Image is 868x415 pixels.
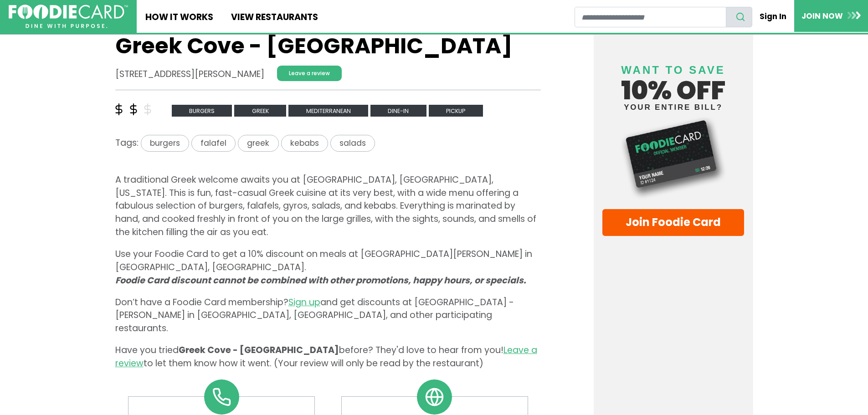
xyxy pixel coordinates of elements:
span: mediterranean [288,105,368,117]
button: search [726,7,752,27]
span: salads [330,135,375,152]
i: Foodie Card discount cannot be combined with other promotions, happy hours, or specials. [115,274,526,287]
div: Tags: [115,135,541,156]
input: restaurant search [575,7,726,27]
a: Sign In [752,6,794,26]
a: falafel [191,137,238,149]
a: burgers [139,137,191,149]
a: greek [234,104,288,116]
p: A traditional Greek welcome awaits you at [GEOGRAPHIC_DATA], [GEOGRAPHIC_DATA], [US_STATE]. This ... [115,174,541,239]
a: Sign up [288,296,320,308]
a: mediterranean [288,104,370,116]
h1: Greek Cove - [GEOGRAPHIC_DATA] [115,33,541,59]
a: burgers [172,104,235,116]
span: Dine-in [370,105,426,117]
address: [STREET_ADDRESS][PERSON_NAME] [115,68,264,81]
span: burgers [172,105,232,117]
img: FoodieCard; Eat, Drink, Save, Donate [9,5,128,29]
small: your entire bill? [602,103,745,111]
p: Have you tried before? They'd love to hear from you! to let them know how it went. (Your review w... [115,344,541,370]
span: Greek Cove - [GEOGRAPHIC_DATA] [179,344,339,356]
p: Use your Foodie Card to get a 10% discount on meals at [GEOGRAPHIC_DATA][PERSON_NAME] in [GEOGRAP... [115,248,541,287]
a: Leave a review [115,344,537,369]
a: Pickup [429,104,483,116]
a: kebabs [281,137,330,149]
a: Join Foodie Card [602,209,745,236]
span: kebabs [281,135,328,152]
img: Foodie Card [602,116,745,200]
a: salads [330,137,375,149]
span: greek [234,105,286,117]
a: Dine-in [370,104,429,116]
span: Pickup [429,105,483,117]
span: falafel [191,135,236,152]
p: Don’t have a Foodie Card membership? and get discounts at [GEOGRAPHIC_DATA] - [PERSON_NAME] in [G... [115,296,541,335]
span: burgers [141,135,189,152]
span: Want to save [621,64,725,76]
h4: 10% off [602,52,745,111]
a: Leave a review [277,66,342,81]
a: greek [238,137,281,149]
span: greek [238,135,278,152]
